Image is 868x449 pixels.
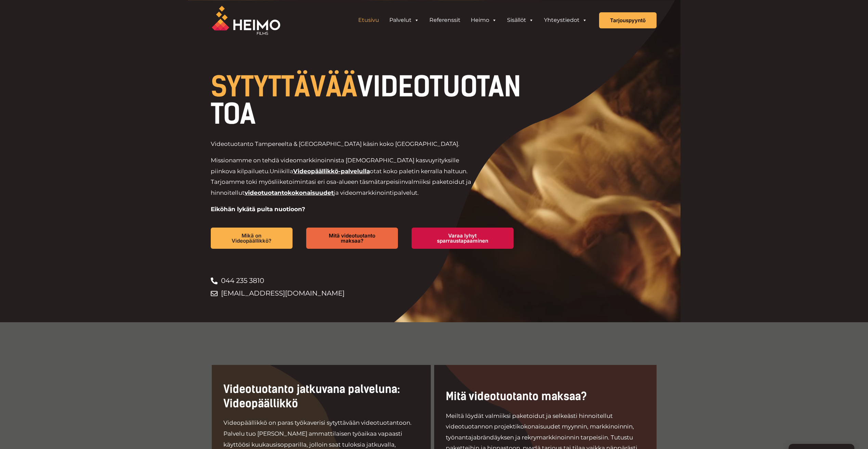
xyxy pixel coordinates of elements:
[245,189,334,196] a: videotuotantokokonaisuudet
[412,228,514,249] a: Varaa lyhyt sparraustapaaminen
[423,233,503,243] span: Varaa lyhyt sparraustapaaminen
[211,155,481,198] p: Missionamme on tehdä videomarkkinoinnista [DEMOGRAPHIC_DATA] kasvuyrityksille piinkova kilpailuetu.
[334,189,419,196] span: ja videomarkkinointipalvelut.
[219,274,264,287] span: 044 235 3810
[211,287,527,300] a: [EMAIL_ADDRESS][DOMAIN_NAME]
[211,178,471,196] span: valmiiksi paketoidut ja hinnoitellut
[211,73,527,128] h1: VIDEOTUOTANTOA
[293,168,370,175] a: Videopäällikkö-palvelulla
[466,13,502,27] a: Heimo
[599,12,657,28] a: Tarjouspyyntö
[350,13,596,27] aside: Header Widget 1
[502,13,539,27] a: Sisällöt
[211,70,357,103] span: SYTYTTÄVÄÄ
[219,287,345,300] span: [EMAIL_ADDRESS][DOMAIN_NAME]
[211,274,527,287] a: 044 235 3810
[212,6,280,35] img: Heimo Filmsin logo
[274,178,405,185] span: liiketoimintasi eri osa-alueen täsmätarpeisiin
[270,168,293,175] span: Uniikilla
[539,13,592,27] a: Yhteystiedot
[353,13,384,27] a: Etusivu
[384,13,424,27] a: Palvelut
[211,228,293,249] a: Mikä on Videopäällikkö?
[317,233,387,243] span: Mitä videotuotanto maksaa?
[446,390,645,404] h2: Mitä videotuotanto maksaa?
[211,139,481,150] p: Videotuotanto Tampereelta & [GEOGRAPHIC_DATA] käsin koko [GEOGRAPHIC_DATA].
[211,206,305,213] strong: Eiköhän lykätä puita nuotioon?
[222,233,282,243] span: Mikä on Videopäällikkö?
[223,382,419,411] h2: Videotuotanto jatkuvana palveluna: Videopäällikkö
[424,13,466,27] a: Referenssit
[306,228,398,249] a: Mitä videotuotanto maksaa?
